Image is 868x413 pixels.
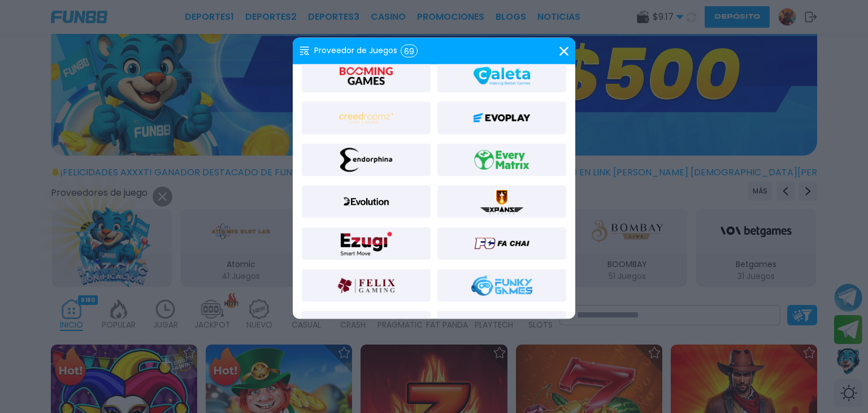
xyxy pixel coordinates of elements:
[336,230,397,257] img: Ezugi
[336,147,397,174] img: Endorphina
[471,314,532,341] img: Games Global
[401,45,418,58] div: 69
[339,105,393,132] img: Creedroomz
[339,188,393,216] img: Evolution
[471,147,532,174] img: Everymatrix
[471,230,532,257] img: FC
[300,45,418,58] div: Proveedor de Juegos
[471,272,532,299] img: Funky
[336,314,397,341] img: GameArt
[336,272,397,299] img: Felix
[336,63,397,90] img: Booming Games
[471,63,532,90] img: Caleta
[471,105,532,132] img: EVOPLAY
[479,188,524,216] img: Expanse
